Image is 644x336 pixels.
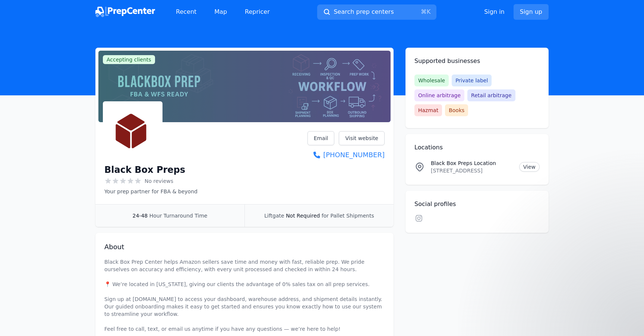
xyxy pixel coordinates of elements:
[149,213,208,219] span: Hour Turnaround Time
[264,213,284,219] span: Liftgate
[514,4,549,20] a: Sign up
[307,131,335,145] a: Email
[317,4,436,20] button: Search prep centers⌘K
[519,162,540,172] a: View
[339,131,385,145] a: Visit website
[103,55,155,64] span: Accepting clients
[431,167,513,174] p: [STREET_ADDRESS]
[445,104,468,116] span: Books
[484,7,505,16] a: Sign in
[104,103,161,159] img: Black Box Preps
[414,200,540,209] h2: Social profiles
[421,8,427,15] kbd: ⌘
[427,8,431,15] kbd: K
[286,213,320,219] span: Not Required
[431,159,513,167] p: Black Box Preps Location
[307,150,385,160] a: [PHONE_NUMBER]
[104,164,185,176] h1: Black Box Preps
[208,4,233,19] a: Map
[133,213,148,219] span: 24-48
[414,143,540,152] h2: Locations
[617,309,635,327] iframe: Intercom live chat
[239,4,276,19] a: Repricer
[467,89,515,101] span: Retail arbitrage
[170,4,202,19] a: Recent
[322,213,374,219] span: for Pallet Shipments
[414,57,540,66] h2: Supported businesses
[452,75,492,86] span: Private label
[414,89,464,101] span: Online arbitrage
[145,177,173,185] span: No reviews
[334,7,394,16] span: Search prep centers
[104,258,385,333] p: Black Box Prep Center helps Amazon sellers save time and money with fast, reliable prep. We pride...
[414,104,442,116] span: Hazmat
[414,75,449,86] span: Wholesale
[104,242,385,252] h2: About
[95,7,155,17] img: PrepCenter
[104,188,198,195] p: Your prep partner for FBA & beyond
